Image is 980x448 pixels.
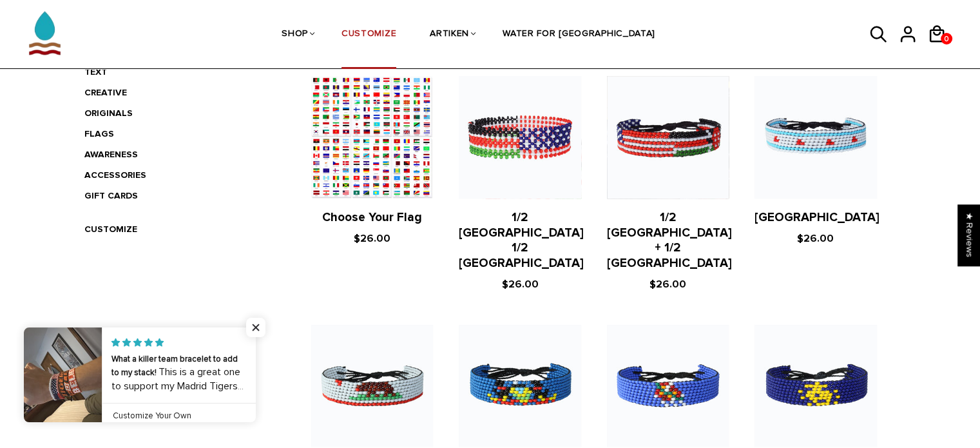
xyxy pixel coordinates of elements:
[354,232,390,245] span: $26.00
[430,1,469,69] a: ARTIKEN
[941,33,952,44] a: 0
[341,1,396,69] a: CUSTOMIZE
[459,210,584,271] a: 1/2 [GEOGRAPHIC_DATA] 1/2 [GEOGRAPHIC_DATA]
[649,278,686,291] span: $26.00
[84,190,138,201] a: GIFT CARDS
[282,1,308,69] a: SHOP
[84,149,138,160] a: AWARENESS
[941,31,952,47] span: 0
[84,66,107,77] a: TEXT
[84,108,133,119] a: ORIGINALS
[84,224,137,235] a: CUSTOMIZE
[502,278,539,291] span: $26.00
[84,128,114,139] a: FLAGS
[754,210,879,225] a: [GEOGRAPHIC_DATA]
[246,318,265,337] span: Close popup widget
[797,232,834,245] span: $26.00
[84,87,127,98] a: CREATIVE
[322,210,422,225] a: Choose Your Flag
[958,204,980,266] div: Click to open Judge.me floating reviews tab
[84,170,146,180] a: ACCESSORIES
[503,1,655,69] a: WATER FOR [GEOGRAPHIC_DATA]
[607,210,732,271] a: 1/2 [GEOGRAPHIC_DATA] + 1/2 [GEOGRAPHIC_DATA]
